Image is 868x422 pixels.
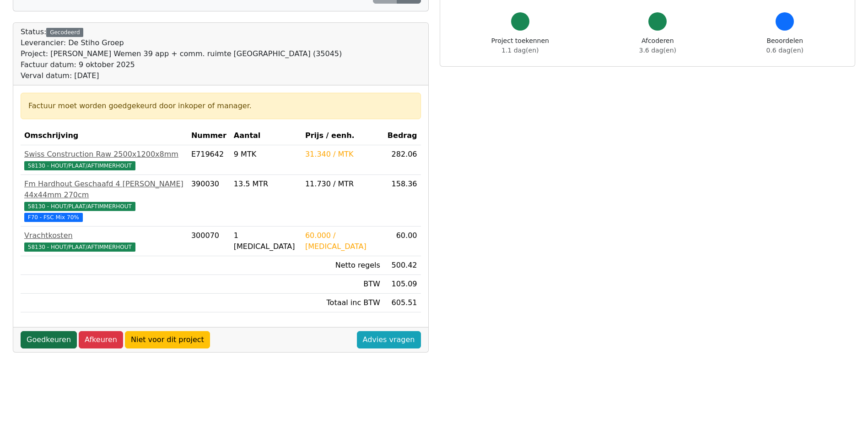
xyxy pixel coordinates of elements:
a: Goedkeuren [21,331,77,348]
a: Advies vragen [357,331,421,348]
td: 390030 [188,175,230,227]
span: 58130 - HOUT/PLAAT/AFTIMMERHOUT [24,161,135,170]
div: 13.5 MTR [234,179,298,190]
div: Fm Hardhout Geschaafd 4 [PERSON_NAME] 44x44mm 270cm [24,179,184,200]
a: Swiss Construction Raw 2500x1200x8mm58130 - HOUT/PLAAT/AFTIMMERHOUT [24,149,184,171]
div: Afcoderen [639,36,676,55]
div: Swiss Construction Raw 2500x1200x8mm [24,149,184,160]
td: 105.09 [384,275,421,294]
td: 60.00 [384,227,421,256]
a: Afkeuren [79,331,123,348]
a: Vrachtkosten58130 - HOUT/PLAAT/AFTIMMERHOUT [24,230,184,252]
div: Vrachtkosten [24,230,184,241]
div: Factuur datum: 9 oktober 2025 [21,59,342,70]
td: 500.42 [384,256,421,275]
div: Gecodeerd [46,28,83,37]
div: Project: [PERSON_NAME] Wemen 39 app + comm. ruimte [GEOGRAPHIC_DATA] (35045) [21,48,342,59]
span: 1.1 dag(en) [501,47,539,54]
div: Verval datum: [DATE] [21,70,342,81]
div: Factuur moet worden goedgekeurd door inkoper of manager. [28,100,413,111]
td: E719642 [188,145,230,175]
th: Aantal [230,127,302,145]
div: 11.730 / MTR [305,179,380,190]
td: BTW [302,275,384,294]
td: 158.36 [384,175,421,227]
td: 300070 [188,227,230,256]
div: Beoordelen [766,36,803,55]
span: 58130 - HOUT/PLAAT/AFTIMMERHOUT [24,202,135,211]
div: 60.000 / [MEDICAL_DATA] [305,230,380,252]
span: 3.6 dag(en) [639,47,676,54]
td: Netto regels [302,256,384,275]
td: 282.06 [384,145,421,175]
span: 0.6 dag(en) [766,47,803,54]
span: 58130 - HOUT/PLAAT/AFTIMMERHOUT [24,243,135,252]
th: Nummer [188,127,230,145]
div: 31.340 / MTK [305,149,380,160]
div: 1 [MEDICAL_DATA] [234,230,298,252]
td: Totaal inc BTW [302,294,384,312]
div: 9 MTK [234,149,298,160]
span: F70 - FSC Mix 70% [24,213,83,222]
th: Prijs / eenh. [302,127,384,145]
div: Leverancier: De Stiho Groep [21,37,342,48]
a: Fm Hardhout Geschaafd 4 [PERSON_NAME] 44x44mm 270cm58130 - HOUT/PLAAT/AFTIMMERHOUT F70 - FSC Mix 70% [24,179,184,222]
th: Omschrijving [21,127,188,145]
td: 605.51 [384,294,421,312]
div: Project toekennen [491,36,549,55]
th: Bedrag [384,127,421,145]
div: Status: [21,26,342,81]
a: Niet voor dit project [125,331,210,348]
